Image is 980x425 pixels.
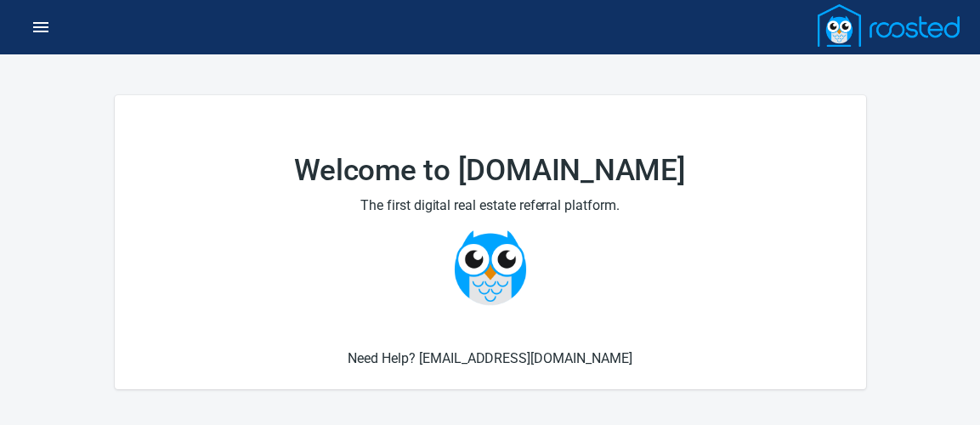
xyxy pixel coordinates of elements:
[156,154,825,188] h1: Welcome to [DOMAIN_NAME]
[135,348,846,369] h6: Need Help? [EMAIL_ADDRESS][DOMAIN_NAME]
[818,4,960,47] img: Logo
[156,195,825,216] h2: The first digital real estate referral platform.
[452,229,529,306] img: Owlie
[908,348,967,412] iframe: Chat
